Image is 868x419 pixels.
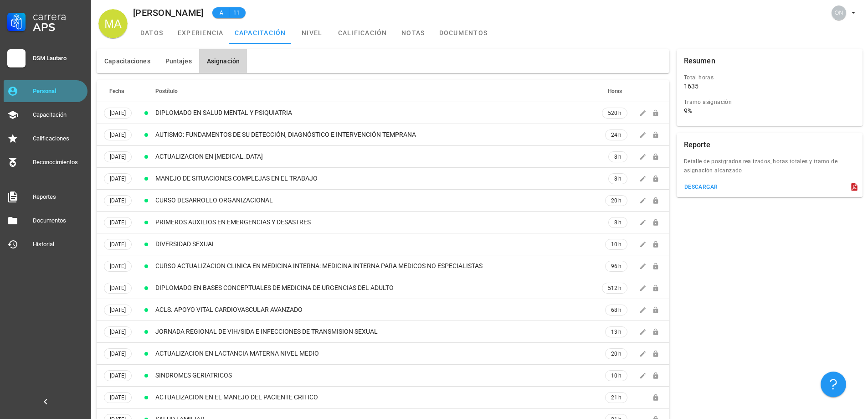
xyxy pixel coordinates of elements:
[110,327,126,337] span: [DATE]
[110,108,126,118] span: [DATE]
[611,240,621,249] span: 10 h
[199,49,247,73] button: Asignación
[165,57,192,65] span: Puntajes
[218,8,225,17] span: A
[684,49,715,73] div: Resumen
[155,371,598,380] div: SINDROMES GERIATRICOS
[614,174,621,183] span: 8 h
[110,393,126,403] span: [DATE]
[110,283,126,293] span: [DATE]
[155,130,598,140] div: AUTISMO: FUNDAMENTOS DE SU DETECCIÓN, DIAGNÓSTICO E INTERVENCIÓN TEMPRANA
[611,371,621,380] span: 10 h
[434,22,493,44] a: documentos
[832,5,846,20] div: avatar
[33,55,84,62] div: DSM Lautaro
[611,327,621,336] span: 13 h
[608,109,621,118] span: 520 h
[680,181,722,193] button: descargar
[614,218,621,227] span: 8 h
[155,217,598,227] div: PRIMEROS AUXILIOS EN EMERGENCIAS Y DESASTRES
[97,80,139,102] th: Fecha
[4,80,87,102] a: Personal
[110,217,126,228] span: [DATE]
[4,210,87,232] a: Documentos
[677,157,863,181] div: Detalle de postgrados realizados, horas totales y tramo de asignación alcanzado.
[133,8,203,18] div: [PERSON_NAME]
[110,261,126,271] span: [DATE]
[684,184,718,190] div: descargar
[155,174,598,183] div: MANEJO DE SITUACIONES COMPLEJAS EN EL TRABAJO
[33,88,84,95] div: Personal
[155,88,178,94] span: Postítulo
[158,49,199,73] button: Puntajes
[611,393,621,402] span: 21 h
[4,128,87,150] a: Calificaciones
[33,241,84,248] div: Historial
[110,239,126,249] span: [DATE]
[97,49,158,73] button: Capacitaciones
[155,239,598,249] div: DIVERSIDAD SEXUAL
[155,261,598,271] div: CURSO ACTUALIZACION CLINICA EN MEDICINA INTERNA: MEDICINA INTERNA PARA MEDICOS NO ESPECIALISTAS
[33,11,84,22] div: Carrera
[155,393,598,402] div: ACTUALIZACION EN EL MANEJO DEL PACIENTE CRITICO
[155,108,598,118] div: DIPLOMADO EN SALUD MENTAL Y PSIQUIATRIA
[155,152,598,161] div: ACTUALIZACION EN [MEDICAL_DATA]
[155,196,598,205] div: CURSO DESARROLLO ORGANIZACIONAL
[172,22,229,44] a: experiencia
[611,262,621,271] span: 96 h
[614,152,621,161] span: 8 h
[104,9,122,38] span: MA
[110,174,126,184] span: [DATE]
[110,349,126,359] span: [DATE]
[110,196,126,206] span: [DATE]
[104,57,150,65] span: Capacitaciones
[4,151,87,173] a: Reconocimientos
[608,88,622,94] span: Horas
[155,327,598,336] div: JORNADA REGIONAL DE VIH/SIDA E INFECCIONES DE TRANSMISION SEXUAL
[4,104,87,126] a: Capacitación
[611,130,621,140] span: 24 h
[206,57,240,65] span: Asignación
[393,22,434,44] a: notas
[4,233,87,255] a: Historial
[154,80,600,102] th: Postítulo
[611,349,621,358] span: 20 h
[684,73,848,82] div: Total horas
[155,283,598,293] div: DIPLOMADO EN BASES CONCEPTUALES DE MEDICINA DE URGENCIAS DEL ADULTO
[98,9,128,38] div: avatar
[600,80,629,102] th: Horas
[333,22,393,44] a: calificación
[110,305,126,315] span: [DATE]
[684,98,848,107] div: Tramo asignación
[33,22,84,33] div: APS
[131,22,172,44] a: datos
[684,107,692,115] div: 9%
[4,186,87,208] a: Reportes
[229,22,292,44] a: capacitación
[110,130,126,140] span: [DATE]
[109,88,124,94] span: Fecha
[611,305,621,315] span: 68 h
[233,8,240,17] span: 11
[684,82,699,90] div: 1635
[684,133,710,157] div: Reporte
[33,193,84,201] div: Reportes
[110,152,126,162] span: [DATE]
[292,22,333,44] a: nivel
[155,305,598,315] div: ACLS. APOYO VITAL CARDIOVASCULAR AVANZADO
[110,371,126,381] span: [DATE]
[155,349,598,358] div: ACTUALIZACION EN LACTANCIA MATERNA NIVEL MEDIO
[608,284,621,293] span: 512 h
[33,111,84,119] div: Capacitación
[33,135,84,142] div: Calificaciones
[611,196,621,205] span: 20 h
[33,159,84,166] div: Reconocimientos
[33,217,84,224] div: Documentos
